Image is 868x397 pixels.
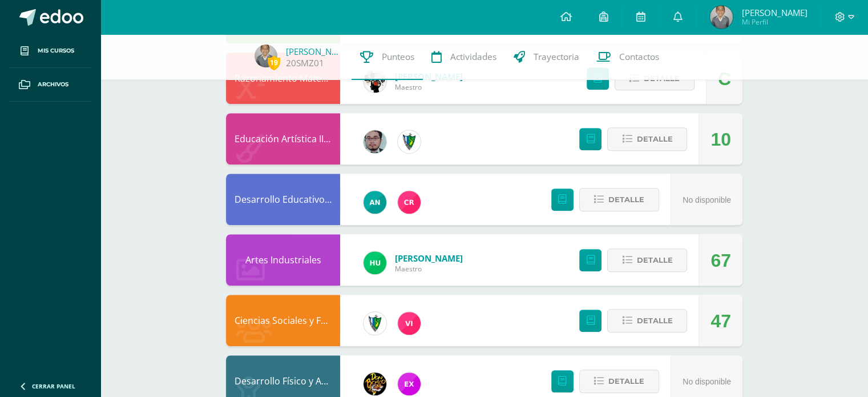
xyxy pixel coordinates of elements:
[226,295,340,346] div: Ciencias Sociales y Formación Ciudadana e Interculturalidad
[636,250,672,271] span: Detalle
[683,195,731,204] span: No disponible
[352,34,423,80] a: Punteos
[364,191,386,214] img: 05ee8f3aa2e004bc19e84eb2325bd6d4.png
[579,370,659,393] button: Detalle
[710,295,731,347] div: 47
[286,46,343,57] a: [PERSON_NAME]
[32,382,75,390] span: Cerrar panel
[608,189,644,210] span: Detalle
[619,51,659,63] span: Contactos
[38,46,74,55] span: Mis cursos
[588,34,668,80] a: Contactos
[607,309,687,332] button: Detalle
[9,34,91,68] a: Mis cursos
[505,34,588,80] a: Trayectoria
[9,68,91,102] a: Archivos
[398,130,421,153] img: 9f174a157161b4ddbe12118a61fed988.png
[423,34,505,80] a: Actividades
[608,371,644,392] span: Detalle
[395,82,463,92] span: Maestro
[38,80,68,89] span: Archivos
[398,372,421,395] img: ce84f7dabd80ed5f5aa83b4480291ac6.png
[683,377,731,386] span: No disponible
[364,312,386,335] img: 9f174a157161b4ddbe12118a61fed988.png
[364,70,386,93] img: d172b984f1f79fc296de0e0b277dc562.png
[534,51,579,63] span: Trayectoria
[364,372,386,395] img: 21dcd0747afb1b787494880446b9b401.png
[710,235,731,286] div: 67
[398,312,421,335] img: bd6d0aa147d20350c4821b7c643124fa.png
[364,130,386,153] img: 5fac68162d5e1b6fbd390a6ac50e103d.png
[398,191,421,214] img: ab28fb4d7ed199cf7a34bbef56a79c5b.png
[710,6,733,29] img: 0a0099982f62ce0649ef37d2a18ffb84.png
[636,310,672,331] span: Detalle
[286,57,324,69] a: 20SMZ01
[226,174,340,225] div: Desarrollo Educativo y Proyecto de Vida
[268,55,280,70] span: 19
[226,234,340,286] div: Artes Industriales
[395,264,463,274] span: Maestro
[450,51,496,63] span: Actividades
[255,45,277,67] img: 0a0099982f62ce0649ef37d2a18ffb84.png
[710,114,731,165] div: 10
[382,51,414,63] span: Punteos
[636,129,672,150] span: Detalle
[364,251,386,274] img: fd23069c3bd5c8dde97a66a86ce78287.png
[741,17,807,27] span: Mi Perfil
[579,188,659,211] button: Detalle
[395,252,463,264] span: [PERSON_NAME]
[741,7,807,18] span: [PERSON_NAME]
[607,248,687,272] button: Detalle
[226,113,340,165] div: Educación Artística II, Artes Plásticas
[607,127,687,151] button: Detalle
